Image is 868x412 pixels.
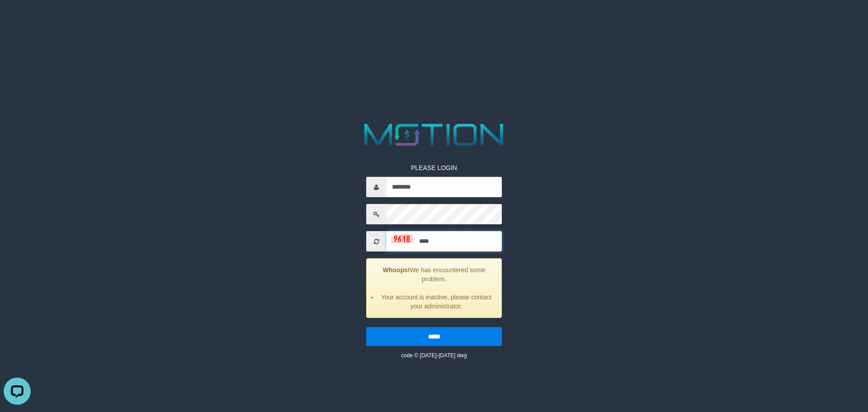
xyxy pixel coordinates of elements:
img: captcha [391,234,414,243]
img: MOTION_logo.png [358,120,510,150]
button: Open LiveChat chat widget [4,4,31,31]
small: code © [DATE]-[DATE] dwg [401,352,467,359]
p: PLEASE LOGIN [366,163,502,172]
div: We has encountered some problem. [366,258,502,318]
li: Your account is inactive, please contact your administrator. [378,293,495,311]
strong: Whoops! [383,266,410,274]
